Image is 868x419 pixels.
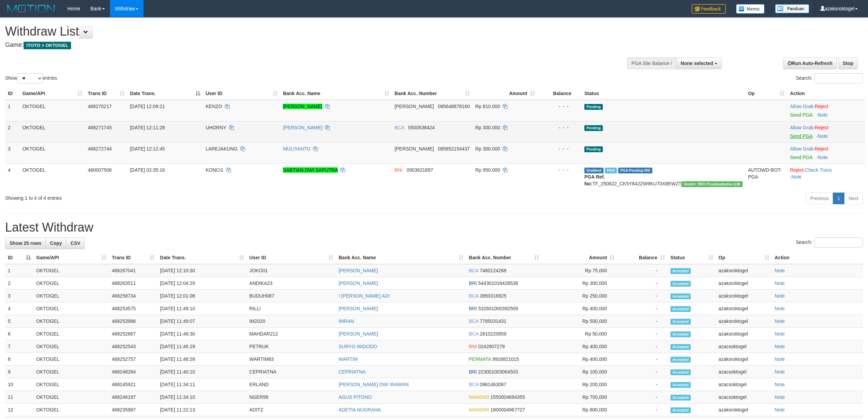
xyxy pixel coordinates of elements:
[745,87,787,100] th: Op: activate to sort column ascending
[814,237,863,248] input: Search:
[775,4,809,13] img: panduan.png
[670,319,691,325] span: Accepted
[806,193,833,204] a: Previous
[109,264,157,277] td: 468267041
[584,125,603,131] span: Pending
[5,192,356,201] div: Showing 1 to 4 of 4 entries
[247,366,336,378] td: CEPRIATNA
[469,331,478,337] span: BCA
[775,268,785,273] a: Note
[33,391,109,404] td: OKTOGEL
[618,168,652,173] span: PGA Pending
[670,331,691,337] span: Accepted
[5,328,33,340] td: 6
[392,87,473,100] th: Bank Acc. Number: activate to sort column ascending
[716,277,772,290] td: azaksroktogel
[20,100,85,121] td: OKTOGEL
[247,251,336,264] th: User ID: activate to sort column ascending
[130,146,165,152] span: [DATE] 12:12:45
[20,121,85,142] td: OKTOGEL
[5,264,33,277] td: 1
[395,125,404,130] span: BCA
[478,306,518,311] span: Copy 532601000392509 to clipboard
[469,293,478,299] span: BCA
[542,404,617,416] td: Rp 800,000
[469,344,477,349] span: BNI
[407,167,433,173] span: Copy 0903621897 to clipboard
[796,237,863,248] label: Search:
[339,318,354,324] a: IMRAN
[157,251,246,264] th: Date Trans.: activate to sort column ascending
[283,146,310,152] a: MULIYANTO
[791,174,802,180] a: Note
[775,382,785,387] a: Note
[478,369,518,375] span: Copy 223001003064503 to clipboard
[157,378,246,391] td: [DATE] 11:34:11
[617,353,667,366] td: -
[815,146,828,152] a: Reject
[716,264,772,277] td: azaksroktogel
[617,328,667,340] td: -
[5,25,572,38] h1: Withdraw List
[33,277,109,290] td: OKTOGEL
[127,87,203,100] th: Date Trans.: activate to sort column descending
[478,344,505,349] span: Copy 0242807279 to clipboard
[775,344,785,349] a: Note
[670,407,691,413] span: Accepted
[157,340,246,353] td: [DATE] 11:46:29
[5,302,33,315] td: 4
[109,353,157,366] td: 468252757
[490,394,525,400] span: Copy 1550004694355 to clipboard
[542,251,617,264] th: Amount: activate to sort column ascending
[24,42,71,49] span: ITOTO > OKTOGEL
[157,277,246,290] td: [DATE] 12:04:29
[475,125,500,130] span: Rp 300.000
[395,104,434,109] span: [PERSON_NAME]
[5,163,20,190] td: 4
[283,167,338,173] a: SABTIAN DWI SAPUTRA
[469,318,478,324] span: BCA
[20,142,85,163] td: OKTOGEL
[584,146,603,152] span: Pending
[395,167,403,173] span: BNI
[790,125,815,130] span: ·
[466,251,542,264] th: Bank Acc. Number: activate to sort column ascending
[206,167,223,173] span: KONCI1
[5,3,57,14] img: MOTION_logo.png
[787,163,865,190] td: · ·
[206,146,238,152] span: LAREJAKUNG
[805,167,832,173] a: Check Trans
[17,73,43,83] select: Showentries
[109,340,157,353] td: 468252543
[20,87,85,100] th: Game/API: activate to sort column ascending
[796,73,863,83] label: Search:
[787,142,865,163] td: ·
[469,280,477,286] span: BRI
[582,163,745,190] td: TF_250822_CK5Y842ZW9KU70X8EWZT
[10,240,41,246] span: Show 25 rows
[336,251,466,264] th: Bank Acc. Name: activate to sort column ascending
[5,391,33,404] td: 11
[339,293,390,299] a: I [PERSON_NAME] ADI
[736,4,765,14] img: Button%20Memo.svg
[130,125,165,130] span: [DATE] 12:11:28
[247,391,336,404] td: NGER99
[157,302,246,315] td: [DATE] 11:49:10
[716,404,772,416] td: azaksroktogel
[33,264,109,277] td: OKTOGEL
[617,378,667,391] td: -
[790,146,813,152] a: Allow Grab
[617,264,667,277] td: -
[247,404,336,416] td: ADITZ
[790,112,812,118] a: Send PGA
[157,366,246,378] td: [DATE] 11:40:10
[542,277,617,290] td: Rp 300,000
[109,302,157,315] td: 468253575
[469,394,489,400] span: MANDIRI
[469,369,477,375] span: BRI
[247,315,336,328] td: IM2020
[542,315,617,328] td: Rp 500,000
[775,318,785,324] a: Note
[617,251,667,264] th: Balance: activate to sort column ascending
[5,100,20,121] td: 1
